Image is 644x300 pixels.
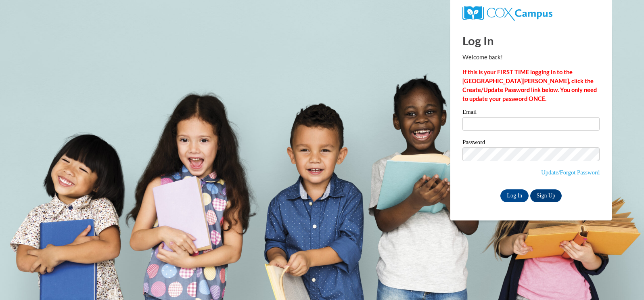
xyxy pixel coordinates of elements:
[462,9,552,16] a: COX Campus
[462,109,600,117] label: Email
[462,69,597,102] strong: If this is your FIRST TIME logging in to the [GEOGRAPHIC_DATA][PERSON_NAME], click the Create/Upd...
[530,189,562,202] a: Sign Up
[462,53,600,62] p: Welcome back!
[462,6,552,21] img: COX Campus
[500,189,529,202] input: Log In
[462,32,600,49] h1: Log In
[462,139,600,147] label: Password
[541,169,600,176] a: Update/Forgot Password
